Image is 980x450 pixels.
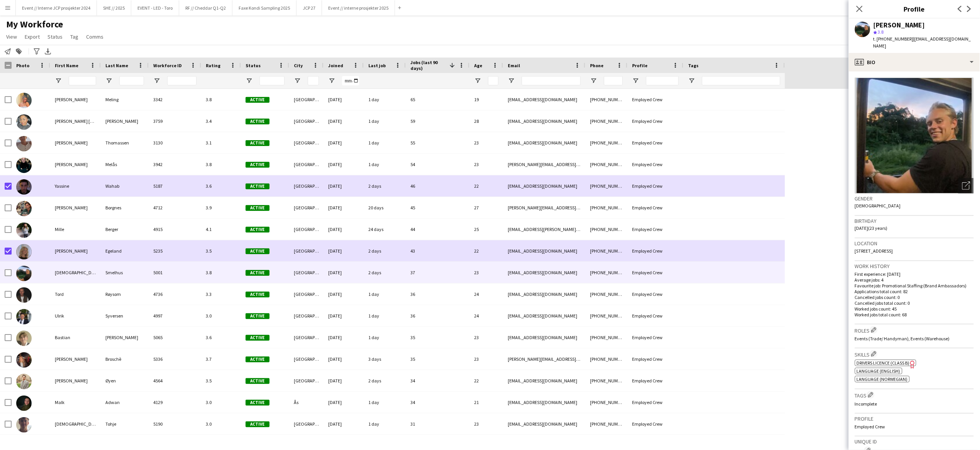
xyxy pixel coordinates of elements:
div: 2 days [364,175,406,197]
div: 45 [406,197,470,218]
span: First Name [55,63,78,68]
div: [PERSON_NAME] [PERSON_NAME] [50,110,101,132]
span: Jobs (last 90 days) [410,59,446,71]
div: [PHONE_NUMBER] [585,284,627,305]
div: [DATE] [324,348,364,370]
div: Employed Crew [627,413,683,435]
div: [PERSON_NAME] [50,89,101,110]
span: Age [474,63,482,68]
div: Employed Crew [627,132,683,153]
div: 1 day [364,327,406,348]
div: 24 [470,305,503,326]
div: [EMAIL_ADDRESS][DOMAIN_NAME] [503,240,585,262]
div: [GEOGRAPHIC_DATA] [289,110,324,132]
input: Phone Filter Input [604,76,623,85]
a: Tag [67,32,81,42]
img: Christian Smelhus [16,266,32,281]
div: 20 days [364,197,406,218]
div: Employed Crew [627,262,683,283]
div: [DATE] [324,132,364,153]
div: Employed Crew [627,110,683,132]
button: Faxe Kondi Sampling 2025 [232,0,297,15]
button: Open Filter Menu [55,77,62,84]
div: 4129 [149,392,201,413]
div: [GEOGRAPHIC_DATA] [289,219,324,240]
span: [STREET_ADDRESS] [855,248,893,254]
div: Meling [101,89,149,110]
app-action-btn: Export XLSX [43,47,53,56]
button: Open Filter Menu [590,77,597,84]
div: Egeland [101,240,149,262]
div: 34 [406,370,470,391]
div: [DATE] [324,219,364,240]
div: Broschè [101,348,149,370]
span: Status [246,63,261,68]
img: Daniela Alejandra Eriksen Stenvadet [16,114,32,130]
div: [PERSON_NAME] [50,132,101,153]
input: Age Filter Input [488,76,498,85]
div: 3.5 [201,240,241,262]
span: | [EMAIL_ADDRESS][DOMAIN_NAME] [873,36,971,49]
div: Melås [101,154,149,175]
div: [DEMOGRAPHIC_DATA] [50,413,101,435]
div: 35 [406,327,470,348]
div: [EMAIL_ADDRESS][DOMAIN_NAME] [503,370,585,391]
app-action-btn: Add to tag [14,47,24,56]
div: 2 days [364,370,406,391]
span: Last job [368,63,386,68]
div: 1 day [364,110,406,132]
img: Charlie Thomassen [16,136,32,151]
img: Mille Berger [16,222,32,238]
div: 36 [406,305,470,326]
div: 5187 [149,175,201,197]
span: Active [246,227,270,233]
div: Tord [50,284,101,305]
input: City Filter Input [308,76,319,85]
div: 4736 [149,284,201,305]
div: [DATE] [324,175,364,197]
div: Wahab [101,175,149,197]
div: 3.4 [201,110,241,132]
div: [DATE] [324,110,364,132]
div: 3 days [364,348,406,370]
div: 2 days [364,262,406,283]
img: Tord Røysom [16,287,32,303]
div: Employed Crew [627,348,683,370]
div: 27 [470,197,503,218]
div: 1 day [364,89,406,110]
div: [DEMOGRAPHIC_DATA] [50,262,101,283]
button: Open Filter Menu [294,77,301,84]
div: 3.6 [201,327,241,348]
button: Open Filter Menu [688,77,695,84]
div: [EMAIL_ADDRESS][DOMAIN_NAME] [503,392,585,413]
button: EVENT - LED - Toro [131,0,179,15]
div: [EMAIL_ADDRESS][DOMAIN_NAME] [503,413,585,435]
div: Øyen [101,370,149,391]
div: [EMAIL_ADDRESS][DOMAIN_NAME] [503,284,585,305]
div: 1 day [364,305,406,326]
span: Rating [206,63,220,68]
span: Comms [86,33,103,40]
img: Hannah Ludivia Rotbæk Meling [16,93,32,108]
span: 3.8 [878,29,884,35]
div: 3130 [149,132,201,153]
div: [GEOGRAPHIC_DATA] [289,284,324,305]
div: [EMAIL_ADDRESS][DOMAIN_NAME] [503,262,585,283]
span: Active [246,140,270,146]
button: Open Filter Menu [105,77,112,84]
div: [PHONE_NUMBER] [585,392,627,413]
span: Active [246,97,270,103]
a: Export [22,32,43,42]
div: 23 [470,327,503,348]
input: Joined Filter Input [342,76,359,85]
div: 59 [406,110,470,132]
div: Yassine [50,175,101,197]
div: [PERSON_NAME] [101,327,149,348]
div: [PERSON_NAME][EMAIL_ADDRESS][PERSON_NAME][DOMAIN_NAME] [503,154,585,175]
div: 3.7 [201,348,241,370]
div: [DATE] [324,284,364,305]
button: Event // interne prosjekter 2025 [322,0,395,15]
div: 22 [470,240,503,262]
input: First Name Filter Input [69,76,96,85]
div: [DATE] [324,240,364,262]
